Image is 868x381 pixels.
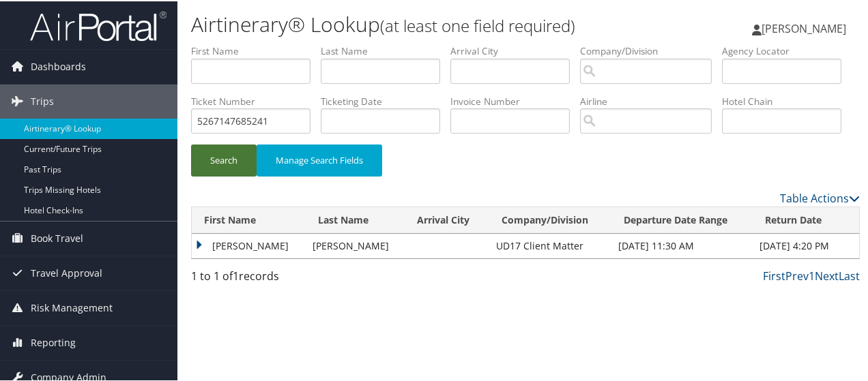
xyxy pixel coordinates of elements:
[31,255,102,289] span: Travel Approval
[762,20,846,35] span: [PERSON_NAME]
[489,206,611,232] th: Company/Division
[321,93,450,107] label: Ticketing Date
[191,43,321,57] label: First Name
[306,206,405,232] th: Last Name: activate to sort column ascending
[30,9,167,41] img: airportal-logo.png
[191,143,257,175] button: Search
[809,267,815,282] a: 1
[31,83,54,117] span: Trips
[580,43,722,57] label: Company/Division
[450,43,580,57] label: Arrival City
[839,267,860,282] a: Last
[31,220,83,254] span: Book Travel
[257,143,382,175] button: Manage Search Fields
[763,267,785,282] a: First
[31,324,76,359] span: Reporting
[752,7,860,48] a: [PERSON_NAME]
[191,93,321,107] label: Ticket Number
[580,93,722,107] label: Airline
[722,43,852,57] label: Agency Locator
[192,206,306,232] th: First Name: activate to sort column ascending
[753,206,859,232] th: Return Date: activate to sort column ascending
[611,206,753,232] th: Departure Date Range: activate to sort column ascending
[321,43,450,57] label: Last Name
[780,189,860,204] a: Table Actions
[489,232,611,257] td: UD17 Client Matter
[815,267,839,282] a: Next
[380,13,575,35] small: (at least one field required)
[191,9,637,37] h1: Airtinerary® Lookup
[192,232,306,257] td: [PERSON_NAME]
[405,206,489,232] th: Arrival City: activate to sort column ascending
[611,232,753,257] td: [DATE] 11:30 AM
[31,48,86,82] span: Dashboards
[450,93,580,107] label: Invoice Number
[306,232,405,257] td: [PERSON_NAME]
[191,266,343,290] div: 1 to 1 of records
[233,267,239,282] span: 1
[753,232,859,257] td: [DATE] 4:20 PM
[722,93,852,107] label: Hotel Chain
[785,267,809,282] a: Prev
[31,290,113,324] span: Risk Management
